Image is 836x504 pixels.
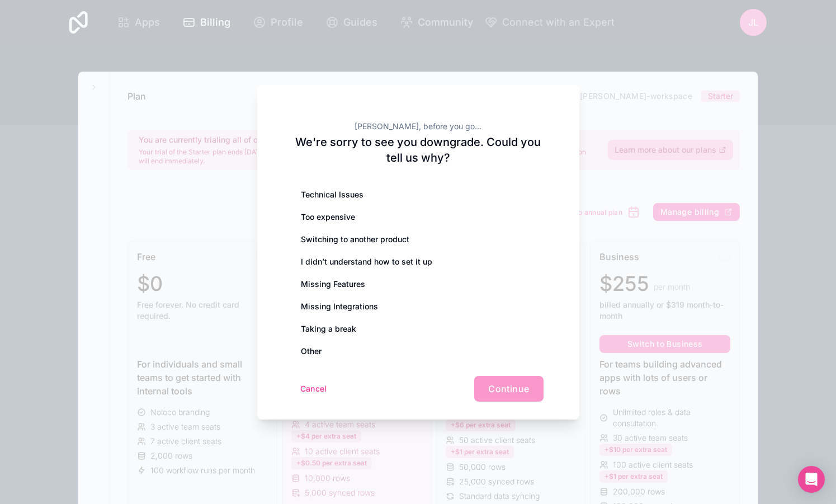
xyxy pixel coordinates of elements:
div: Too expensive [293,206,544,228]
div: Open Intercom Messenger [798,466,825,493]
div: Other [293,340,544,362]
div: I didn’t understand how to set it up [293,251,544,273]
div: Missing Features [293,273,544,295]
div: Switching to another product [293,228,544,251]
button: Cancel [293,380,334,398]
div: Technical Issues [293,183,544,206]
div: Taking a break [293,318,544,340]
h2: [PERSON_NAME], before you go... [293,121,544,132]
div: Missing Integrations [293,295,544,318]
h2: We're sorry to see you downgrade. Could you tell us why? [293,134,544,166]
